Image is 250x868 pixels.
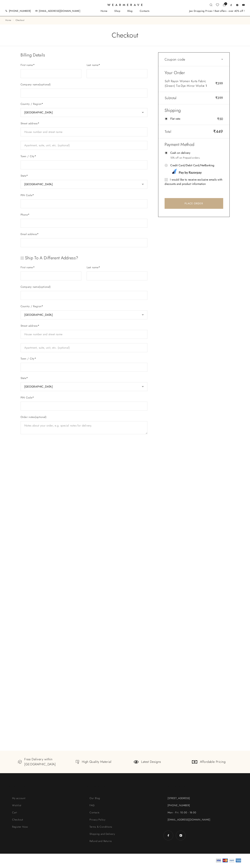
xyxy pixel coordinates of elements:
[189,9,245,13] div: Jaw Dropping Prices ! Best offers - over 40% off !
[167,804,190,807] span: [PHONE_NUMBER]
[89,839,112,843] span: Refund and Returns
[223,3,226,7] a: 1
[9,811,86,814] a: Cart
[170,151,223,155] label: Cash on delivery
[136,9,153,13] a: Contacts
[21,396,147,402] label: PIN Code
[19,24,231,46] h1: Checkout
[33,63,35,67] abbr: required
[11,804,21,807] span: Wishlist
[82,759,111,764] div: High Quality Material
[21,357,147,363] label: Town / City
[86,818,164,821] a: Privacy Policy
[38,324,39,328] abbr: required
[16,19,24,22] span: Checkout
[86,825,164,829] a: Terms & Conditions
[203,84,207,88] strong: × 1
[21,121,147,128] label: Street address
[9,818,86,821] a: Checkout
[87,63,147,69] label: Last name
[37,232,39,236] abbr: required
[165,178,222,186] span: I would like to receive exclusive emails with discounts and product information
[217,117,219,121] span: ₹
[26,376,28,380] abbr: required
[215,81,223,86] span: 399
[213,128,223,134] span: 449
[9,825,86,829] a: Register Now
[107,4,143,6] a: Wearmerave
[215,96,217,100] span: ₹
[33,265,35,269] abbr: required
[9,858,125,864] p: © 2022 Wearmerave. All rights reserved.
[170,117,223,121] label: Flat rate:
[141,759,161,764] div: Latest Designs
[107,4,144,6] span: Wearmerave
[97,9,111,13] a: Home
[21,376,147,382] label: State
[200,759,226,764] div: Affordable Pricing
[224,2,227,5] span: 1
[165,178,168,181] input: I would like to receive exclusive emails with discounts and product information
[215,96,223,100] span: 399
[89,832,115,836] span: Shipping and Delivery
[165,70,223,75] div: Your order
[9,784,28,789] p: MY ACCOUNT
[26,174,28,178] abbr: required
[9,804,86,807] a: Wishlist
[170,156,223,160] p: 10% off on Prepaid orders.
[11,811,17,814] span: Cart
[167,818,210,821] span: [EMAIL_ADDRESS][DOMAIN_NAME]
[111,9,124,13] a: Shop
[24,757,58,767] div: Free Delivery within [GEOGRAPHIC_DATA]
[164,784,185,789] p: OUR CONTACTS
[86,804,164,807] a: FAQ
[164,818,241,821] a: [EMAIL_ADDRESS][DOMAIN_NAME]
[35,415,46,419] span: (optional)
[215,81,217,86] span: ₹
[11,796,25,800] span: My account
[39,83,51,86] span: (optional)
[21,232,147,238] label: Email address
[21,265,81,271] label: First name
[87,265,147,271] label: Last name
[213,117,223,121] span: 50
[28,213,29,217] abbr: required
[32,396,34,400] abbr: required
[9,796,86,800] a: My account
[34,357,36,361] abbr: required
[38,121,39,125] abbr: required
[39,285,51,289] span: (optional)
[39,9,80,13] a: [EMAIL_ADDRESS][DOMAIN_NAME]
[21,213,147,219] label: Phone
[170,163,223,176] label: Credit Card/Debit Card/NetBanking
[21,154,147,160] label: Town / City
[165,108,223,113] div: Shipping
[32,193,34,197] abbr: required
[165,57,223,62] a: Coupon code
[165,95,213,101] th: Subtotal
[21,52,147,58] h3: Billing details
[165,198,223,209] button: Place order
[21,193,147,199] label: PIN Code
[167,796,190,800] span: [STREET_ADDRESS]
[165,79,213,88] td: Soft Rayon Women Kurta Fabric (Green) Tie-Dye Mirror Work
[9,9,31,13] a: [PHONE_NUMBER]
[21,255,147,261] h3: Ship to a different address?
[5,19,11,22] a: Home
[167,811,196,814] span: Mon - Fri: 10:00 - 18:00
[89,804,95,807] span: FAQ
[89,796,100,800] span: Our Blog
[86,832,164,836] a: Shipping and Delivery
[11,818,23,821] span: Checkout
[86,796,164,800] a: Our Blog
[213,128,216,134] span: ₹
[34,154,36,158] abbr: required
[41,304,43,308] abbr: required
[164,804,241,807] a: [PHONE_NUMBER]
[86,839,164,843] a: Refund and Returns
[21,415,147,421] label: Order notes
[170,168,202,176] img: Credit Card/Debit Card/NetBanking
[21,63,81,69] label: First name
